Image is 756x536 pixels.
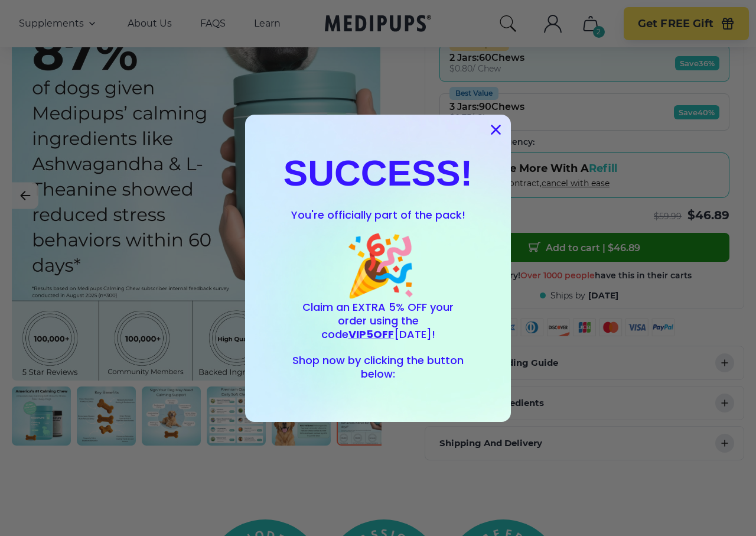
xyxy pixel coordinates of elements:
[302,300,454,342] span: Claim an EXTRA 5% OFF your order using the code [DATE]!
[283,152,472,193] strong: SUCCESS!
[485,119,506,140] button: Close dialog
[291,207,465,222] span: You're officially part of the pack!
[344,229,418,301] span: 🎉
[292,353,464,381] span: Shop now by clicking the button below:
[348,327,394,342] span: VIP5OFF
